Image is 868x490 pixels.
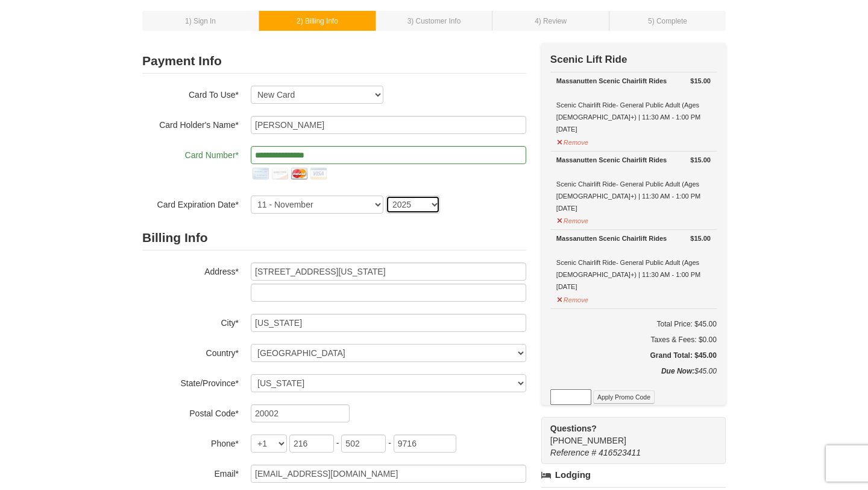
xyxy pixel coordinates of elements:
div: Massanutten Scenic Chairlift Rides [556,154,711,166]
span: [PHONE_NUMBER] [550,422,704,445]
button: Apply Promo Code [593,390,655,404]
label: Card Holder's Name* [142,116,239,131]
small: 5 [648,17,687,25]
label: Phone* [142,434,239,450]
span: ) Complete [652,17,687,25]
div: Taxes & Fees: $0.00 [550,334,717,346]
strong: $15.00 [690,75,711,87]
input: Billing Info [251,262,526,281]
span: Reference # [550,448,596,457]
input: Card Holder Name [251,116,526,134]
img: amex.png [251,164,270,183]
div: Scenic Chairlift Ride- General Public Adult (Ages [DEMOGRAPHIC_DATA]+) | 11:30 AM - 1:00 PM [DATE] [556,75,711,135]
h5: Grand Total: $45.00 [550,349,717,361]
span: 416523411 [599,448,641,457]
strong: $15.00 [690,232,711,244]
button: Remove [556,212,589,227]
span: ) Customer Info [411,17,461,25]
label: Card Expiration Date* [142,196,239,211]
input: Email [251,465,526,483]
span: ) Billing Info [301,17,338,25]
span: - [336,438,339,448]
button: Remove [556,291,589,306]
strong: Due Now: [661,367,694,375]
div: Massanutten Scenic Chairlift Rides [556,75,711,87]
a: Lodging [541,464,726,486]
h2: Payment Info [142,49,526,74]
label: Email* [142,465,239,480]
label: City* [142,314,239,329]
input: City [251,314,526,332]
input: xxxx [394,434,456,453]
button: Remove [556,133,589,148]
label: Address* [142,262,239,278]
img: discover.png [270,164,289,183]
input: xxx [341,434,386,453]
label: Card To Use* [142,86,239,101]
strong: Questions? [550,424,597,433]
small: 3 [407,17,461,25]
h2: Billing Info [142,226,526,250]
strong: Scenic Lift Ride [550,54,627,65]
div: $45.00 [550,365,717,389]
img: mastercard.png [289,164,309,183]
small: 4 [535,17,567,25]
span: - [388,438,391,448]
label: State/Province* [142,374,239,389]
small: 2 [297,17,338,25]
label: Card Number* [142,146,239,161]
div: Scenic Chairlift Ride- General Public Adult (Ages [DEMOGRAPHIC_DATA]+) | 11:30 AM - 1:00 PM [DATE] [556,232,711,293]
div: Massanutten Scenic Chairlift Rides [556,232,711,244]
input: Postal Code [251,404,350,422]
span: ) Sign In [189,17,216,25]
strong: $15.00 [690,154,711,166]
input: xxx [289,434,334,453]
label: Postal Code* [142,404,239,419]
small: 1 [185,17,216,25]
h6: Total Price: $45.00 [550,318,717,330]
div: Scenic Chairlift Ride- General Public Adult (Ages [DEMOGRAPHIC_DATA]+) | 11:30 AM - 1:00 PM [DATE] [556,154,711,214]
label: Country* [142,344,239,359]
img: visa.png [309,164,328,183]
span: ) Review [539,17,567,25]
